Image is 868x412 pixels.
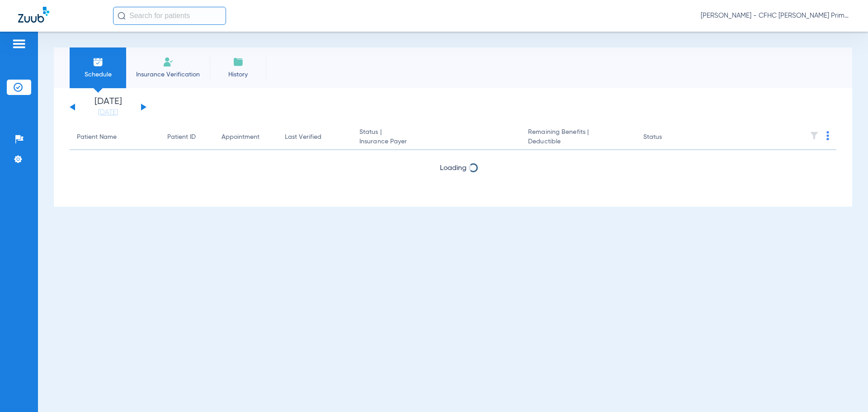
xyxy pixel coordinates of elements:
[521,125,636,150] th: Remaining Benefits |
[167,133,196,142] div: Patient ID
[826,131,829,140] img: group-dot-blue.svg
[222,133,270,142] div: Appointment
[636,125,697,150] th: Status
[77,133,117,142] div: Patient Name
[440,165,467,172] span: Loading
[77,133,153,142] div: Patient Name
[93,57,104,67] img: Schedule
[76,70,119,79] span: Schedule
[118,12,126,20] img: Search Icon
[528,137,628,147] span: Deductible
[810,131,819,140] img: filter.svg
[352,125,521,150] th: Status |
[233,57,244,67] img: History
[285,133,321,142] div: Last Verified
[359,137,514,147] span: Insurance Payer
[18,7,49,23] img: Zuub Logo
[113,7,226,25] input: Search for patients
[163,57,174,67] img: Manual Insurance Verification
[217,70,259,79] span: History
[167,133,207,142] div: Patient ID
[81,108,135,117] a: [DATE]
[133,70,203,79] span: Insurance Verification
[285,133,345,142] div: Last Verified
[12,38,26,49] img: hamburger-icon
[222,133,259,142] div: Appointment
[701,11,850,20] span: [PERSON_NAME] - CFHC [PERSON_NAME] Primary Care Dental
[81,97,135,117] li: [DATE]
